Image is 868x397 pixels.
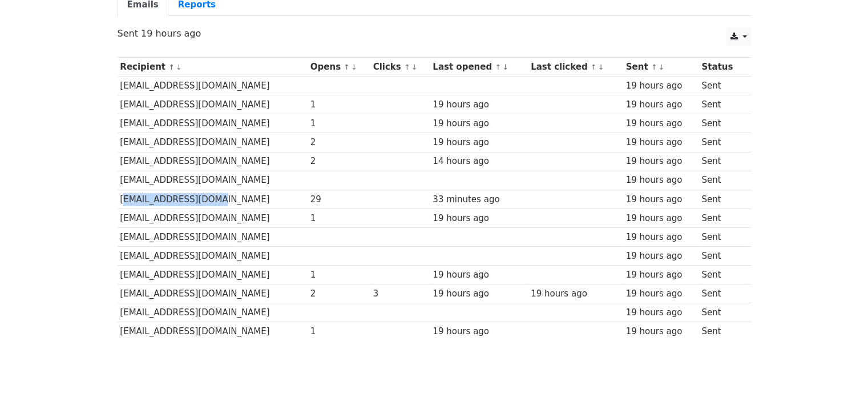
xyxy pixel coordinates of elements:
div: 2 [310,155,368,168]
div: 19 hours ago [433,212,525,225]
td: Sent [699,171,744,190]
td: [EMAIL_ADDRESS][DOMAIN_NAME] [118,303,308,322]
td: Sent [699,190,744,208]
div: 19 hours ago [626,79,696,93]
td: Sent [699,284,744,303]
div: 29 [310,193,368,206]
td: Sent [699,266,744,284]
div: 19 hours ago [626,98,696,111]
div: 19 hours ago [433,268,525,282]
td: [EMAIL_ADDRESS][DOMAIN_NAME] [118,247,308,266]
td: [EMAIL_ADDRESS][DOMAIN_NAME] [118,95,308,114]
td: Sent [699,77,744,95]
td: [EMAIL_ADDRESS][DOMAIN_NAME] [118,152,308,171]
div: 19 hours ago [626,268,696,282]
a: ↑ [651,63,657,71]
td: [EMAIL_ADDRESS][DOMAIN_NAME] [118,227,308,246]
td: Sent [699,152,744,171]
div: 33 minutes ago [433,193,525,206]
a: ↓ [658,63,664,71]
th: Recipient [118,58,308,77]
div: 19 hours ago [433,98,525,111]
th: Last opened [430,58,528,77]
td: Sent [699,95,744,114]
td: [EMAIL_ADDRESS][DOMAIN_NAME] [118,208,308,227]
div: 19 hours ago [626,155,696,168]
div: 2 [310,287,368,300]
div: 19 hours ago [433,287,525,300]
a: ↑ [591,63,597,71]
iframe: Chat Widget [811,342,868,397]
th: Status [699,58,744,77]
div: 19 hours ago [626,325,696,338]
td: Sent [699,322,744,341]
p: Sent 19 hours ago [118,27,751,39]
td: Sent [699,247,744,266]
div: 19 hours ago [433,325,525,338]
a: ↓ [351,63,357,71]
td: [EMAIL_ADDRESS][DOMAIN_NAME] [118,171,308,190]
div: 14 hours ago [433,155,525,168]
td: [EMAIL_ADDRESS][DOMAIN_NAME] [118,284,308,303]
td: Sent [699,303,744,322]
a: ↑ [344,63,350,71]
td: [EMAIL_ADDRESS][DOMAIN_NAME] [118,190,308,208]
td: [EMAIL_ADDRESS][DOMAIN_NAME] [118,266,308,284]
div: 1 [310,325,368,338]
th: Last clicked [528,58,623,77]
th: Clicks [370,58,430,77]
div: 19 hours ago [626,212,696,225]
a: ↓ [411,63,418,71]
a: ↑ [404,63,410,71]
td: Sent [699,114,744,133]
div: 19 hours ago [626,306,696,319]
td: Sent [699,227,744,246]
div: 19 hours ago [626,136,696,149]
div: 1 [310,117,368,130]
div: 19 hours ago [433,117,525,130]
td: Sent [699,208,744,227]
div: 1 [310,268,368,282]
a: ↑ [168,63,175,71]
td: [EMAIL_ADDRESS][DOMAIN_NAME] [118,77,308,95]
div: 2 [310,136,368,149]
td: [EMAIL_ADDRESS][DOMAIN_NAME] [118,133,308,152]
th: Sent [623,58,699,77]
div: 19 hours ago [626,174,696,187]
a: ↓ [598,63,604,71]
td: [EMAIL_ADDRESS][DOMAIN_NAME] [118,322,308,341]
div: 19 hours ago [626,193,696,206]
div: 19 hours ago [626,250,696,263]
div: 1 [310,212,368,225]
div: 19 hours ago [626,231,696,244]
div: 19 hours ago [626,117,696,130]
div: 19 hours ago [433,136,525,149]
a: ↓ [502,63,508,71]
td: [EMAIL_ADDRESS][DOMAIN_NAME] [118,114,308,133]
div: 19 hours ago [531,287,620,300]
div: 3 [373,287,427,300]
a: ↑ [495,63,501,71]
th: Opens [308,58,370,77]
div: 19 hours ago [626,287,696,300]
div: 1 [310,98,368,111]
a: ↓ [176,63,182,71]
td: Sent [699,133,744,152]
